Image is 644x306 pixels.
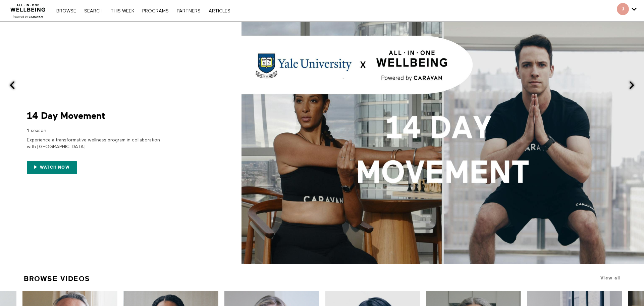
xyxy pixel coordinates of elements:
[173,9,204,13] a: PARTNERS
[53,7,233,14] nav: Primary
[107,9,138,13] a: THIS WEEK
[81,9,106,13] a: Search
[53,9,79,13] a: Browse
[600,275,621,280] a: View all
[205,9,234,13] a: ARTICLES
[139,9,172,13] a: PROGRAMS
[24,272,90,286] a: Browse Videos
